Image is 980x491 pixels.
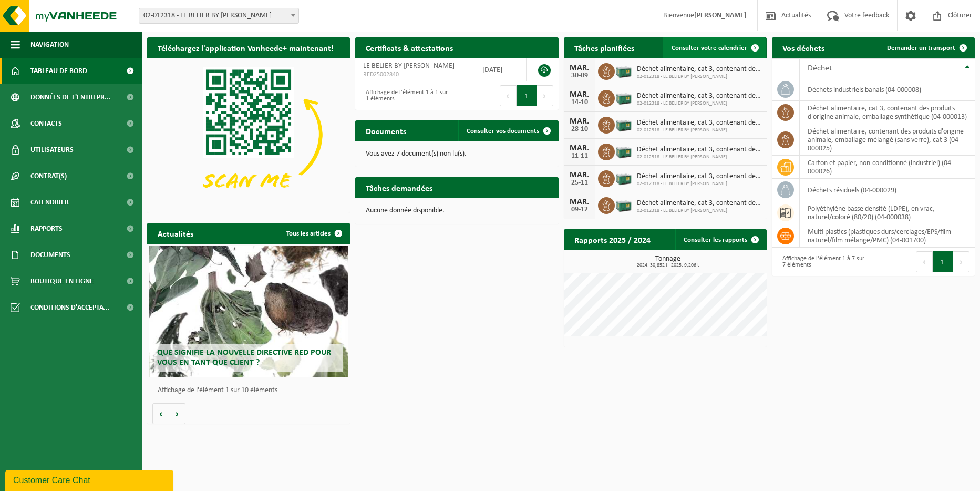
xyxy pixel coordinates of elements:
[933,251,953,272] button: 1
[808,64,832,73] span: Déchet
[800,179,975,201] td: déchets résiduels (04-000029)
[564,37,645,58] h2: Tâches planifiées
[637,181,761,187] span: 02-012318 - LE BELIER BY [PERSON_NAME]
[879,37,974,58] a: Demander un transport
[615,115,633,133] img: PB-LB-0680-HPE-GN-01
[157,349,331,367] span: Que signifie la nouvelle directive RED pour vous en tant que client ?
[637,65,761,74] span: Déchet alimentaire, cat 3, contenant des produits d'origine animale, emballage s...
[564,229,661,250] h2: Rapports 2025 / 2024
[569,117,590,126] div: MAR.
[663,37,766,58] a: Consulter votre calendrier
[772,37,835,58] h2: Vos déchets
[366,207,548,214] p: Aucune donnée disponible.
[569,90,590,99] div: MAR.
[675,229,766,250] a: Consulter les rapports
[569,198,590,206] div: MAR.
[637,92,761,100] span: Déchet alimentaire, cat 3, contenant des produits d'origine animale, emballage s...
[800,201,975,224] td: polyéthylène basse densité (LDPE), en vrac, naturel/coloré (80/20) (04-000038)
[637,146,761,154] span: Déchet alimentaire, cat 3, contenant des produits d'origine animale, emballage s...
[800,124,975,156] td: déchet alimentaire, contenant des produits d'origine animale, emballage mélangé (sans verre), cat...
[147,58,350,211] img: Download de VHEPlus App
[637,100,761,107] span: 02-012318 - LE BELIER BY [PERSON_NAME]
[30,216,63,242] span: Rapports
[615,169,633,187] img: PB-LB-0680-HPE-GN-01
[569,126,590,133] div: 28-10
[569,72,590,79] div: 30-09
[569,171,590,179] div: MAR.
[152,403,169,424] button: Vorige
[569,144,590,152] div: MAR.
[569,152,590,160] div: 11-11
[169,403,185,424] button: Volgende
[355,37,463,58] h2: Certificats & attestations
[30,268,94,294] span: Boutique en ligne
[30,242,70,268] span: Documents
[694,12,747,19] strong: [PERSON_NAME]
[637,208,761,214] span: 02-012318 - LE BELIER BY [PERSON_NAME]
[569,179,590,187] div: 25-11
[637,127,761,134] span: 02-012318 - LE BELIER BY [PERSON_NAME]
[363,70,466,79] span: RED25002840
[278,223,349,244] a: Tous les articles
[30,189,69,216] span: Calendrier
[887,45,955,52] span: Demander un transport
[139,8,298,23] span: 02-012318 - LE BELIER BY DELANCHY - CARVIN
[500,85,517,106] button: Previous
[147,223,204,243] h2: Actualités
[30,58,87,84] span: Tableau de bord
[363,62,455,70] span: LE BELIER BY [PERSON_NAME]
[800,224,975,248] td: multi plastics (plastiques durs/cerclages/EPS/film naturel/film mélange/PMC) (04-001700)
[953,251,969,272] button: Next
[569,206,590,213] div: 09-12
[355,177,443,198] h2: Tâches demandées
[569,255,767,268] h3: Tonnage
[30,137,74,163] span: Utilisateurs
[569,263,767,268] span: 2024: 30,852 t - 2025: 9,206 t
[467,128,539,135] span: Consulter vos documents
[637,119,761,127] span: Déchet alimentaire, cat 3, contenant des produits d'origine animale, emballage s...
[800,78,975,101] td: déchets industriels banals (04-000008)
[615,88,633,106] img: PB-LB-0680-HPE-GN-01
[158,387,345,394] p: Affichage de l'élément 1 sur 10 éléments
[30,294,110,321] span: Conditions d'accepta...
[147,37,344,58] h2: Téléchargez l'application Vanheede+ maintenant!
[637,74,761,80] span: 02-012318 - LE BELIER BY [PERSON_NAME]
[637,199,761,208] span: Déchet alimentaire, cat 3, contenant des produits d'origine animale, emballage s...
[517,85,537,106] button: 1
[615,62,633,79] img: PB-LB-0680-HPE-GN-01
[366,150,548,158] p: Vous avez 7 document(s) non lu(s).
[458,120,558,141] a: Consulter vos documents
[139,8,299,24] span: 02-012318 - LE BELIER BY DELANCHY - CARVIN
[615,142,633,160] img: PB-LB-0680-HPE-GN-01
[537,85,553,106] button: Next
[30,32,69,58] span: Navigation
[672,45,747,52] span: Consulter votre calendrier
[5,468,176,491] iframe: chat widget
[777,250,868,273] div: Affichage de l'élément 1 à 7 sur 7 éléments
[800,101,975,124] td: déchet alimentaire, cat 3, contenant des produits d'origine animale, emballage synthétique (04-00...
[569,64,590,72] div: MAR.
[637,154,761,160] span: 02-012318 - LE BELIER BY [PERSON_NAME]
[569,99,590,106] div: 14-10
[800,156,975,179] td: carton et papier, non-conditionné (industriel) (04-000026)
[30,84,111,110] span: Données de l'entrepr...
[615,196,633,213] img: PB-LB-0680-HPE-GN-01
[637,172,761,181] span: Déchet alimentaire, cat 3, contenant des produits d'origine animale, emballage s...
[355,120,417,141] h2: Documents
[474,58,527,81] td: [DATE]
[30,163,67,189] span: Contrat(s)
[360,84,451,107] div: Affichage de l'élément 1 à 1 sur 1 éléments
[916,251,933,272] button: Previous
[30,110,62,137] span: Contacts
[149,246,348,377] a: Que signifie la nouvelle directive RED pour vous en tant que client ?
